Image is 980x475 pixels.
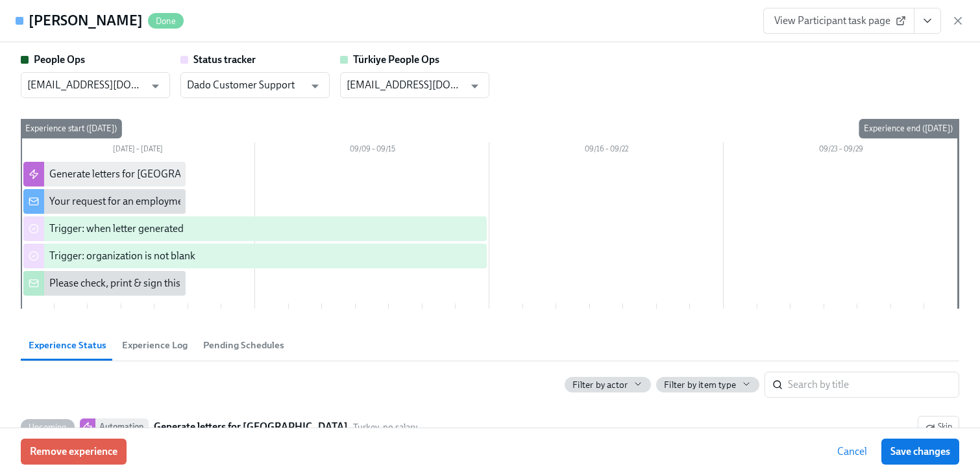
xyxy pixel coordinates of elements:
span: Turkey, no salary [353,421,417,433]
span: Filter by actor [572,379,628,391]
div: Automation [95,418,149,435]
div: Generate letters for [GEOGRAPHIC_DATA] [49,167,238,181]
strong: Status tracker [193,53,256,66]
div: Trigger: organization is not blank [49,249,195,263]
button: Cancel [828,439,876,465]
span: Experience Status [29,338,106,353]
div: [DATE] – [DATE] [21,142,255,159]
a: View Participant task page [763,8,914,34]
span: View Participant task page [774,14,903,27]
span: Done [148,16,184,26]
div: Experience start ([DATE]) [20,119,122,138]
span: Pending Schedules [203,338,284,353]
button: Remove experience [21,439,127,465]
div: Your request for an employment verification letter is being processed [49,194,352,209]
h4: [PERSON_NAME] [29,11,143,31]
span: Save changes [890,445,950,458]
button: View task page [914,8,941,34]
div: 09/23 – 09/29 [724,142,958,159]
button: Save changes [881,439,959,465]
strong: People Ops [34,53,85,66]
input: Search by title [788,372,959,398]
div: 09/16 – 09/22 [489,142,724,159]
span: Skip [925,420,952,433]
button: UpcomingAutomationGenerate letters for [GEOGRAPHIC_DATA]Turkey, no salaryWill run on[DATE]Pending... [918,416,959,438]
div: Please check, print & sign this employment confirmation letter for former employee {{ participant... [49,276,531,290]
span: Filter by item type [664,379,736,391]
span: Remove experience [30,445,117,458]
div: 09/09 – 09/15 [255,142,489,159]
button: Filter by actor [565,377,651,392]
button: Filter by item type [656,377,759,392]
strong: Generate letters for [GEOGRAPHIC_DATA] [154,419,348,435]
div: Trigger: when letter generated [49,222,184,236]
button: Open [465,76,485,96]
button: Open [145,76,165,96]
span: Cancel [837,445,867,458]
button: Open [305,76,325,96]
strong: Türkiye People Ops [353,53,439,66]
div: Experience end ([DATE]) [859,119,958,138]
span: Upcoming [21,422,75,432]
span: Experience Log [122,338,188,353]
